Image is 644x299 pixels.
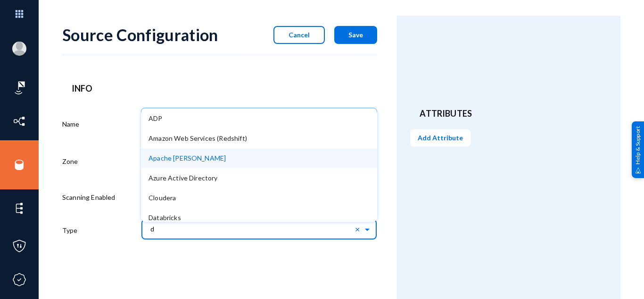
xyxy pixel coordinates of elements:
[62,119,80,129] label: Name
[149,114,162,122] span: ADP
[62,156,78,166] label: Zone
[12,239,26,253] img: icon-policies.svg
[632,121,644,178] div: Help & Support
[141,109,377,222] ng-dropdown-panel: Options list
[12,201,26,215] img: icon-elements.svg
[289,31,310,39] span: Cancel
[62,192,116,202] label: Scanning Enabled
[348,31,363,39] span: Save
[410,129,471,146] button: Add Attribute
[273,26,325,44] button: Cancel
[62,225,78,235] label: Type
[418,134,463,142] span: Add Attribute
[635,167,641,173] img: help_support.svg
[62,25,218,44] div: Source Configuration
[149,134,247,142] span: Amazon Web Services (Redshift)
[5,4,33,24] img: app launcher
[149,154,226,162] span: Apache [PERSON_NAME]
[149,194,176,202] span: Cloudera
[12,42,26,56] img: blank-profile-picture.png
[72,82,368,95] header: Info
[334,26,377,44] button: Save
[12,114,26,128] img: icon-inventory.svg
[12,81,26,95] img: icon-risk-sonar.svg
[149,214,181,222] span: Databricks
[12,158,26,172] img: icon-sources.svg
[355,225,363,233] span: Clear all
[149,174,218,182] span: Azure Active Directory
[420,107,598,120] header: Attributes
[12,273,26,287] img: icon-compliance.svg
